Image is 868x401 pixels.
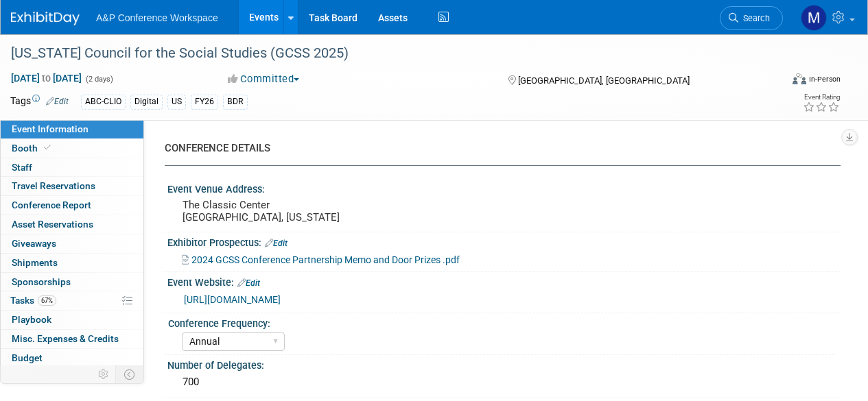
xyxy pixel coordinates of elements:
a: Edit [265,239,288,248]
a: Booth [1,139,143,158]
span: Search [738,13,770,23]
div: Digital [130,95,163,109]
a: Conference Report [1,196,143,215]
img: Mark Strong [801,5,827,31]
span: Asset Reservations [12,219,93,230]
span: to [40,73,53,84]
div: [US_STATE] Council for the Social Studies (GCSS 2025) [6,41,770,66]
div: Exhibitor Prospectus: [167,232,841,250]
span: A&P Conference Workspace [96,12,218,23]
pre: The Classic Center [GEOGRAPHIC_DATA], [US_STATE] [183,199,433,223]
span: [DATE] [DATE] [10,72,82,84]
a: Shipments [1,254,143,272]
i: Booth reservation complete [44,144,51,151]
button: Committed [223,72,305,86]
a: Event Information [1,120,143,138]
div: BDR [223,95,248,109]
span: Conference Report [12,199,91,210]
span: Shipments [12,257,58,268]
span: Misc. Expenses & Credits [12,333,119,344]
div: ABC-CLIO [81,95,126,109]
span: Travel Reservations [12,180,95,191]
a: Asset Reservations [1,215,143,234]
span: Sponsorships [12,276,71,287]
div: US [167,95,186,109]
a: Edit [237,278,260,288]
img: ExhibitDay [11,12,80,25]
span: Budget [12,352,43,363]
a: Budget [1,349,143,367]
div: Event Venue Address: [167,179,841,196]
span: (2 days) [84,75,113,84]
div: Event Format [719,71,841,92]
div: Number of Delegates: [167,355,841,372]
span: 67% [38,295,56,306]
span: Booth [12,143,54,154]
a: Playbook [1,311,143,329]
td: Toggle Event Tabs [116,365,144,383]
a: Sponsorships [1,273,143,291]
a: Travel Reservations [1,177,143,195]
div: FY26 [191,95,218,109]
span: Giveaways [12,238,56,249]
td: Personalize Event Tab Strip [92,365,116,383]
img: Format-Inperson.png [793,73,806,84]
span: Tasks [10,295,56,306]
a: Giveaways [1,234,143,253]
div: In-Person [808,74,841,84]
a: Search [720,6,783,30]
a: 2024 GCSS Conference Partnership Memo and Door Prizes .pdf [182,254,460,265]
span: [GEOGRAPHIC_DATA], [GEOGRAPHIC_DATA] [518,75,690,86]
div: Event Website: [167,272,841,290]
div: Conference Frequency: [168,313,834,330]
div: CONFERENCE DETAILS [165,141,830,156]
div: Event Rating [803,94,840,101]
td: Tags [10,94,69,110]
span: Event Information [12,123,89,134]
a: Edit [46,97,69,106]
a: Staff [1,158,143,177]
span: Staff [12,162,32,173]
span: 2024 GCSS Conference Partnership Memo and Door Prizes .pdf [191,254,460,265]
a: [URL][DOMAIN_NAME] [184,294,281,305]
span: Playbook [12,314,51,325]
a: Tasks67% [1,291,143,310]
div: 700 [178,372,830,393]
a: Misc. Expenses & Credits [1,330,143,348]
